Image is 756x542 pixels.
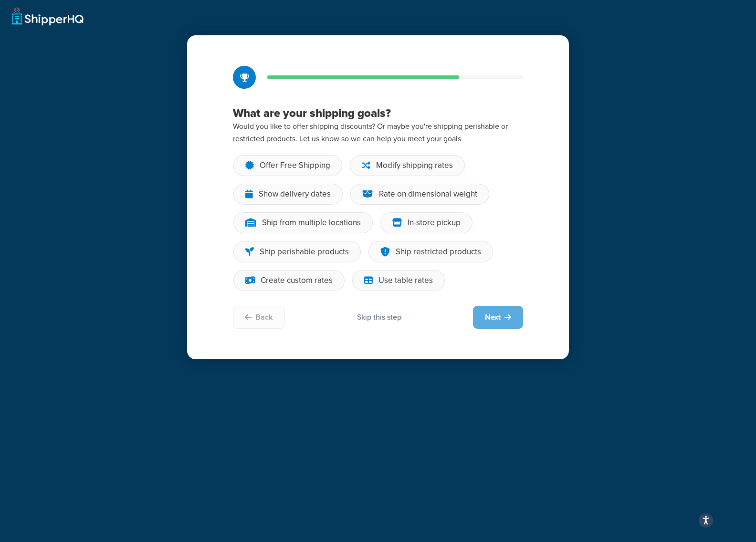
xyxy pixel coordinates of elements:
[259,189,331,199] div: Show delivery dates
[233,120,523,145] p: Would you like to offer shipping discounts? Or maybe you're shipping perishable or restricted pro...
[396,247,481,257] div: Ship restricted products
[380,247,390,257] img: shield-exclamation-dkblue1-2786b6fd.svg
[357,312,401,323] div: Skip this step
[261,276,333,285] div: Create custom rates
[408,218,461,228] div: In-store pickup
[376,161,453,170] div: Modify shipping rates
[378,276,433,285] div: Use table rates
[262,218,361,228] div: Ship from multiple locations
[260,247,349,257] div: Ship perishable products
[379,189,477,199] div: Rate on dimensional weight
[233,106,523,120] h3: What are your shipping goals?
[260,161,330,170] div: Offer Free Shipping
